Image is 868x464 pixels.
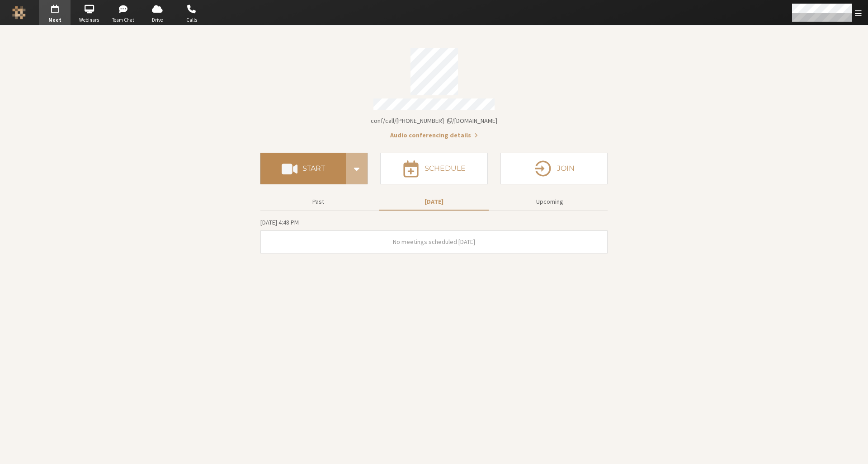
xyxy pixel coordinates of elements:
[264,194,373,210] button: Past
[500,153,608,184] button: Join
[73,16,105,24] span: Webinars
[380,153,487,184] button: Schedule
[260,217,608,253] section: Today's Meetings
[260,218,299,226] span: [DATE] 4:48 PM
[390,131,478,140] button: Audio conferencing details
[425,165,466,172] h4: Schedule
[557,165,575,172] h4: Join
[12,6,26,19] img: Iotum
[495,194,604,210] button: Upcoming
[346,153,368,184] div: Start conference options
[302,165,325,172] h4: Start
[371,116,497,126] button: Copy my meeting room linkCopy my meeting room link
[108,16,139,24] span: Team Chat
[142,16,173,24] span: Drive
[260,153,346,184] button: Start
[39,16,71,24] span: Meet
[260,42,608,140] section: Account details
[379,194,489,210] button: [DATE]
[176,16,208,24] span: Calls
[371,117,497,125] span: Copy my meeting room link
[393,238,475,246] span: No meetings scheduled [DATE]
